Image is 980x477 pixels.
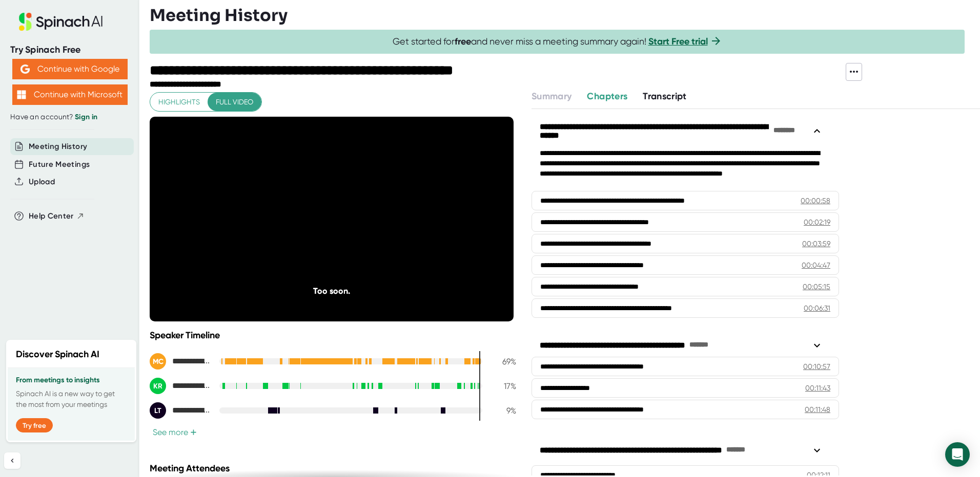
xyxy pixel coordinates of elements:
div: 00:06:31 [804,303,830,313]
a: Start Free trial [648,36,708,47]
div: 00:11:43 [805,383,830,393]
h3: From meetings to insights [16,376,127,384]
button: Full video [208,93,261,112]
button: Summary [532,90,571,103]
div: 00:03:59 [802,238,830,249]
div: LT [150,402,166,419]
div: Lisa Thornton [150,402,211,419]
div: Open Intercom Messenger [945,442,970,467]
div: 17 % [491,381,516,391]
span: Full video [216,96,253,109]
div: Kimberly Rollins [150,378,211,394]
button: Help Center [29,210,85,222]
p: Spinach AI is a new way to get the most from your meetings [16,388,127,410]
button: Chapters [587,90,627,103]
div: 00:02:19 [804,217,830,227]
img: Aehbyd4JwY73AAAAAElFTkSuQmCC [21,64,30,74]
span: Chapters [587,91,627,102]
button: Upload [29,176,55,188]
button: Meeting History [29,141,87,153]
button: See more+ [150,427,200,438]
div: Try Spinach Free [10,44,129,56]
button: Transcript [643,90,687,103]
a: Sign in [75,113,97,121]
h2: Discover Spinach AI [16,348,99,361]
span: Summary [532,91,571,102]
div: 00:11:48 [805,404,830,415]
button: Continue with Microsoft [12,84,128,105]
div: Too soon. [186,286,477,296]
div: Mara Centanni [150,353,211,370]
div: KR [150,378,166,394]
div: 9 % [491,406,516,416]
div: Meeting Attendees [150,463,519,474]
div: 00:05:15 [803,281,830,292]
div: MC [150,353,166,370]
span: Get started for and never miss a meeting summary again! [393,36,722,48]
span: Transcript [643,91,687,102]
button: Future Meetings [29,159,90,170]
h3: Meeting History [150,6,288,25]
div: Have an account? [10,113,129,122]
div: 00:00:58 [801,196,830,206]
div: 00:10:57 [803,361,830,372]
button: Continue with Google [12,59,128,79]
b: free [455,36,471,47]
span: Highlights [158,96,200,109]
button: Try free [16,418,53,432]
div: Speaker Timeline [150,330,516,341]
div: 69 % [491,357,516,366]
div: 00:04:47 [802,260,830,270]
button: Highlights [150,93,208,112]
button: Collapse sidebar [4,452,21,469]
span: + [190,428,197,437]
span: Help Center [29,210,74,222]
